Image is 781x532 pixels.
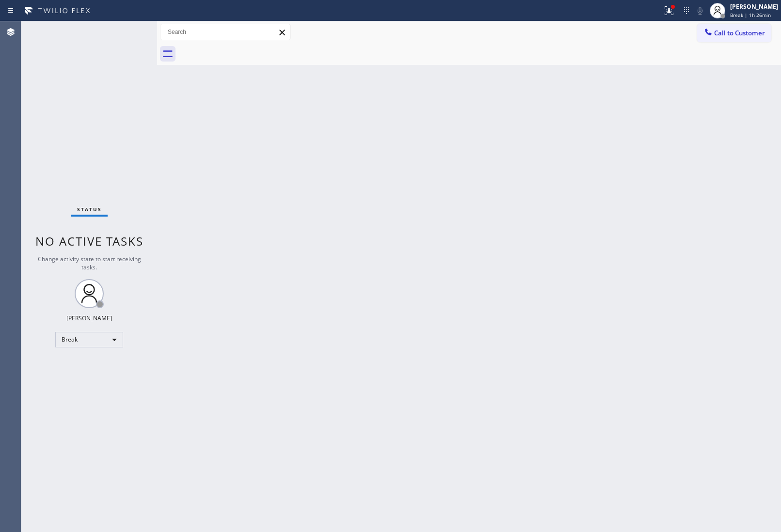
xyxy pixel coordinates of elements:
[77,206,102,213] span: Status
[730,12,771,18] span: Break | 1h 26min
[38,255,141,271] span: Change activity state to start receiving tasks.
[693,4,707,17] button: Mute
[35,233,143,249] span: No active tasks
[714,29,765,37] span: Call to Customer
[697,24,771,42] button: Call to Customer
[66,314,112,322] div: [PERSON_NAME]
[160,24,290,40] input: Search
[730,2,778,11] div: [PERSON_NAME]
[55,332,123,347] div: Break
